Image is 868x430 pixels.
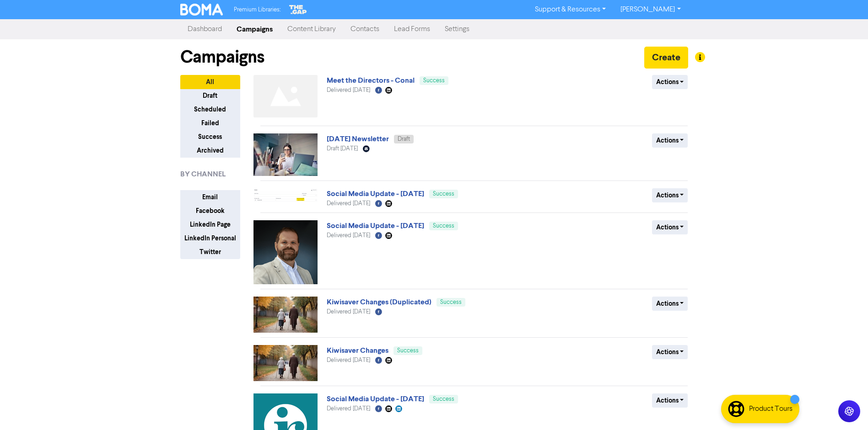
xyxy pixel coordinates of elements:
img: BOMA Logo [180,4,223,16]
button: Failed [180,116,240,130]
button: Actions [652,188,688,202]
img: The Gap [288,4,308,16]
a: Social Media Update - [DATE] [327,394,424,403]
img: image_1758251890086.png [253,188,318,202]
button: Archived [180,143,240,158]
img: image_1741218120732.jpg [253,133,318,176]
span: Delivered [DATE] [327,233,370,239]
button: Actions [652,345,688,359]
span: Delivered [DATE] [327,201,370,207]
button: Actions [652,393,688,408]
img: image_1750020886078.jpg [253,297,318,333]
h1: Campaigns [180,47,264,68]
span: Delivered [DATE] [327,406,370,412]
a: [PERSON_NAME] [613,2,688,17]
button: Email [180,190,240,204]
a: Lead Forms [387,20,437,38]
span: Delivered [DATE] [327,357,370,363]
span: Success [440,299,462,305]
a: Social Media Update - [DATE] [327,221,424,230]
span: Delivered [DATE] [327,87,370,93]
a: Kiwisaver Changes (Duplicated) [327,297,431,307]
a: Kiwisaver Changes [327,346,388,355]
button: Actions [652,297,688,311]
a: [DATE] Newsletter [327,134,389,143]
button: All [180,75,240,89]
a: Settings [437,20,477,38]
span: Premium Libraries: [234,7,280,13]
span: Draft [398,136,410,142]
button: Actions [652,133,688,148]
button: Twitter [180,245,240,259]
span: Success [397,348,419,354]
button: Scheduled [180,102,240,117]
button: Create [644,47,688,69]
a: Meet the Directors - Conal [327,76,415,85]
button: Success [180,130,240,144]
button: LinkedIn Page [180,218,240,232]
a: Support & Resources [528,2,613,17]
span: Success [423,78,445,84]
img: image_1755831339299.png [253,220,318,284]
a: Social Media Update - [DATE] [327,189,424,198]
a: Content Library [280,20,343,38]
span: Success [433,396,454,402]
span: Success [433,223,454,229]
button: Draft [180,89,240,103]
span: Delivered [DATE] [327,309,370,315]
button: Actions [652,75,688,89]
button: LinkedIn Personal [180,231,240,245]
button: Actions [652,220,688,234]
iframe: Chat Widget [822,386,868,430]
span: Draft [DATE] [327,146,358,152]
span: Success [433,191,454,197]
img: image_1750020886078.jpg [253,345,318,381]
span: BY CHANNEL [180,169,226,180]
a: Dashboard [180,20,229,38]
a: Campaigns [229,20,280,38]
button: Facebook [180,204,240,218]
a: Contacts [343,20,387,38]
img: Not found [253,75,318,117]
